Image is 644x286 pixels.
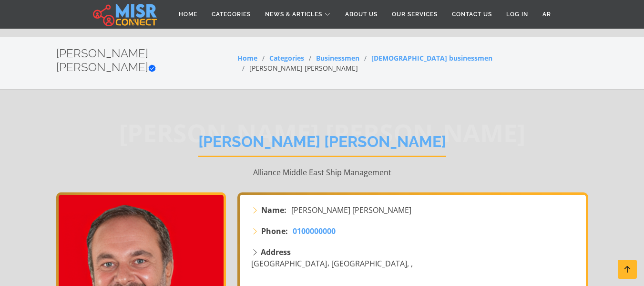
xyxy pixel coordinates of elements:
span: [PERSON_NAME] [PERSON_NAME] [291,204,411,216]
strong: Address [261,247,291,257]
a: Contact Us [445,5,499,23]
a: AR [535,5,558,23]
a: Our Services [385,5,445,23]
a: [DEMOGRAPHIC_DATA] businessmen [371,53,492,63]
a: Home [237,53,257,63]
span: [GEOGRAPHIC_DATA]، [GEOGRAPHIC_DATA], , [251,258,413,269]
p: Alliance Middle East Ship Management [56,167,588,178]
span: News & Articles [265,10,322,19]
a: About Us [338,5,385,23]
a: Log in [499,5,535,23]
img: main.misr_connect [93,2,157,26]
strong: Name: [261,204,286,216]
a: Businessmen [316,53,359,63]
h1: [PERSON_NAME] [PERSON_NAME] [198,133,446,157]
h2: [PERSON_NAME] [PERSON_NAME] [56,47,238,74]
a: 0100000000 [293,225,336,237]
li: [PERSON_NAME] [PERSON_NAME] [237,63,358,73]
strong: Phone: [261,225,288,237]
a: Categories [269,53,304,63]
a: Home [172,5,204,23]
svg: Verified account [148,64,156,72]
a: Categories [204,5,258,23]
a: News & Articles [258,5,338,23]
span: 0100000000 [293,226,336,236]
